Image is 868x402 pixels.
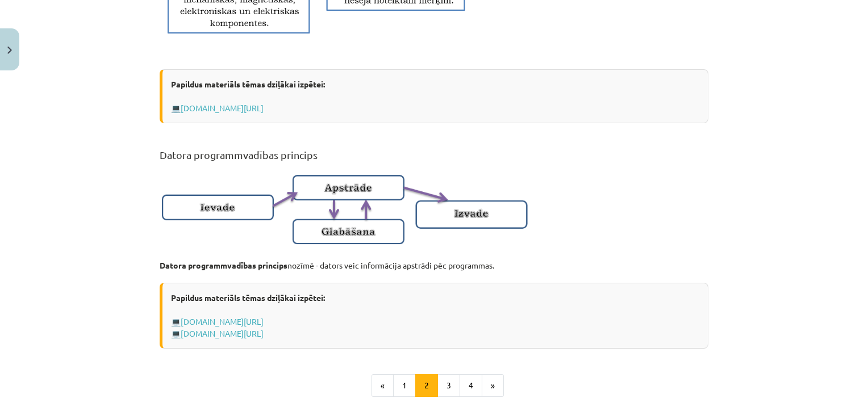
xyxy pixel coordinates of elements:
strong: Datora programmvadības princips [160,260,287,270]
button: » [482,374,504,397]
strong: Papildus materiāls tēmas dziļākai izpētei: [171,292,325,303]
div: 💻 [160,69,708,123]
div: 💻 💻 [160,283,708,349]
a: [DOMAIN_NAME][URL] [181,328,264,338]
img: icon-close-lesson-0947bae3869378f0d4975bcd49f059093ad1ed9edebbc8119c70593378902aed.svg [7,47,12,54]
a: [DOMAIN_NAME][URL] [181,103,264,113]
nav: Page navigation example [160,374,708,397]
button: « [372,374,394,397]
strong: Papildus materiāls tēmas dziļākai izpētei: [171,79,325,89]
a: [DOMAIN_NAME][URL] [181,316,264,326]
p: nozīmē - dators veic informācija apstrādi pēc programmas. [160,259,708,271]
button: 4 [460,374,482,397]
button: 3 [437,374,460,397]
button: 2 [415,374,438,397]
button: 1 [393,374,416,397]
h2: Datora programmvadības princips [160,135,708,162]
